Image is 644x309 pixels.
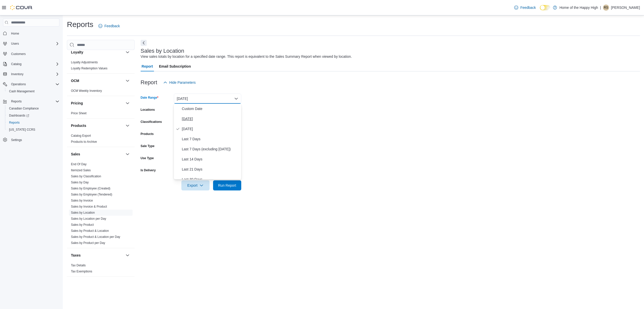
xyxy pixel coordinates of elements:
a: End Of Day [71,162,87,166]
span: Users [11,42,19,46]
span: Users [9,41,59,47]
button: Reports [1,98,61,105]
span: Tax Details [71,263,86,267]
a: Feedback [96,21,122,31]
span: Run Report [218,183,236,188]
span: Email Subscription [159,61,191,71]
div: OCM [67,88,135,96]
a: Loyalty Redemption Values [71,67,107,70]
span: Dashboards [9,114,29,118]
h3: Sales [71,152,80,157]
span: Sales by Classification [71,174,101,178]
button: Catalog [9,61,23,67]
span: Settings [11,138,22,142]
span: Reports [9,121,20,125]
span: Last 7 Days (excluding [DATE]) [182,146,239,152]
span: Last 14 Days [182,156,239,162]
span: Catalog Export [71,134,91,138]
span: Sales by Employee (Tendered) [71,192,112,196]
a: Settings [9,137,24,143]
span: Settings [9,137,59,143]
button: Users [1,40,61,47]
button: [US_STATE] CCRS [5,126,61,133]
h3: Loyalty [71,50,83,55]
span: Washington CCRS [7,127,59,133]
a: Reports [7,120,22,126]
span: Sales by Location per Day [71,217,106,221]
a: Sales by Employee (Created) [71,187,110,190]
label: Use Type [141,156,154,160]
div: Sales [67,161,135,248]
button: Canadian Compliance [5,105,61,112]
h3: OCM [71,78,79,83]
button: Products [71,123,124,128]
span: Tax Exemptions [71,269,92,273]
button: Reports [5,119,61,126]
label: Locations [141,108,155,112]
button: Sales [125,151,131,157]
h3: Products [71,123,86,128]
span: Catalog [11,62,21,66]
span: Export [184,180,207,190]
a: Loyalty Adjustments [71,61,98,64]
button: Run Report [213,180,241,190]
img: Cova [10,5,33,10]
button: OCM [125,78,131,84]
button: OCM [71,78,124,83]
a: Dashboards [7,113,31,119]
span: Cash Management [7,88,59,94]
a: Sales by Invoice & Product [71,205,107,208]
p: | [600,5,601,11]
label: Sale Type [141,144,154,148]
span: OCM Weekly Inventory [71,89,102,93]
span: Sales by Location [71,211,95,215]
button: Hide Parameters [161,77,198,88]
span: Feedback [104,23,120,29]
span: Canadian Compliance [7,105,59,111]
span: Products to Archive [71,140,97,144]
h1: Reports [67,19,93,30]
a: Products to Archive [71,140,97,144]
span: Customers [11,52,26,56]
a: Price Sheet [71,111,87,115]
span: [DATE] [182,126,239,132]
a: Sales by Invoice [71,199,93,202]
div: Pricing [67,110,135,118]
span: Sales by Product per Day [71,241,105,245]
a: Sales by Day [71,181,89,184]
span: Customers [9,51,59,57]
button: Users [9,41,21,47]
h3: Taxes [71,253,81,258]
span: Custom Date [182,106,239,112]
button: Taxes [125,252,131,258]
button: [DATE] [174,94,241,104]
button: Home [1,30,61,37]
span: Report [142,61,153,71]
button: Reports [9,98,24,104]
label: Classifications [141,120,162,124]
span: [US_STATE] CCRS [9,128,35,132]
a: Cash Management [7,88,36,94]
span: Canadian Compliance [9,106,39,110]
button: Loyalty [125,49,131,55]
p: [PERSON_NAME] [611,5,640,11]
button: Operations [1,81,61,88]
a: Tax Exemptions [71,270,92,273]
a: Sales by Location per Day [71,217,106,220]
span: Sales by Product & Location per Day [71,235,120,239]
span: Reports [11,99,22,103]
span: RS [604,5,608,11]
a: Sales by Product & Location [71,229,109,233]
h3: Report [141,79,157,86]
div: Taxes [67,262,135,276]
span: Reports [9,98,59,104]
input: Dark Mode [540,5,550,10]
span: Home [11,32,19,36]
a: [US_STATE] CCRS [7,127,37,133]
button: Cash Management [5,88,61,95]
p: Home of the Happy High [559,5,598,11]
a: Customers [9,51,28,57]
